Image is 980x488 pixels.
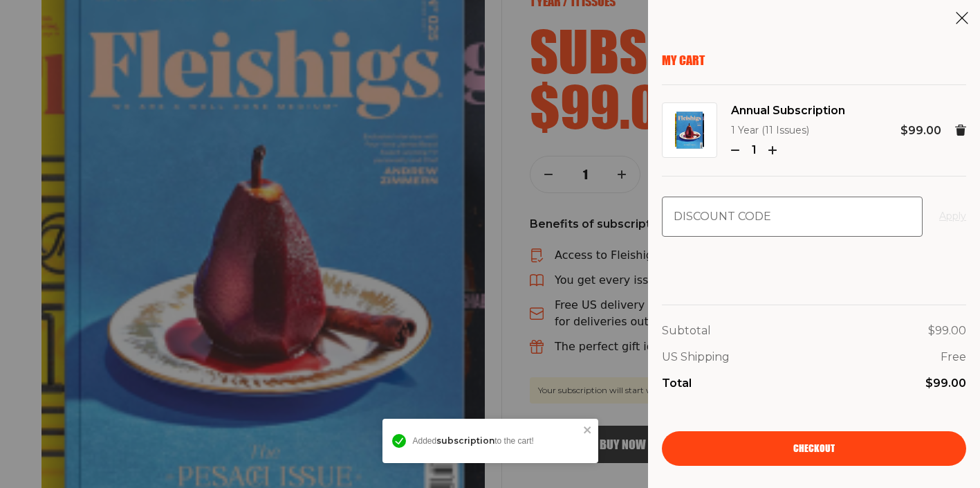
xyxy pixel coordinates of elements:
[731,123,845,139] p: 1 Year (11 Issues)
[731,102,845,120] a: Annual Subscription
[745,141,763,159] p: 1
[900,122,941,140] p: $99.00
[939,208,966,225] button: Apply
[662,53,966,68] p: My Cart
[793,444,835,453] span: Checkout
[413,436,579,446] div: Added to the cart!
[662,348,730,366] p: US Shipping
[928,322,966,340] p: $99.00
[925,374,966,392] p: $99.00
[941,348,966,366] p: Free
[662,431,966,466] a: Checkout
[436,435,494,446] span: subscription
[662,197,923,237] input: Discount code
[583,424,593,435] button: close
[662,374,692,392] p: Total
[675,111,704,149] img: Annual Subscription Image
[662,322,711,340] p: Subtotal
